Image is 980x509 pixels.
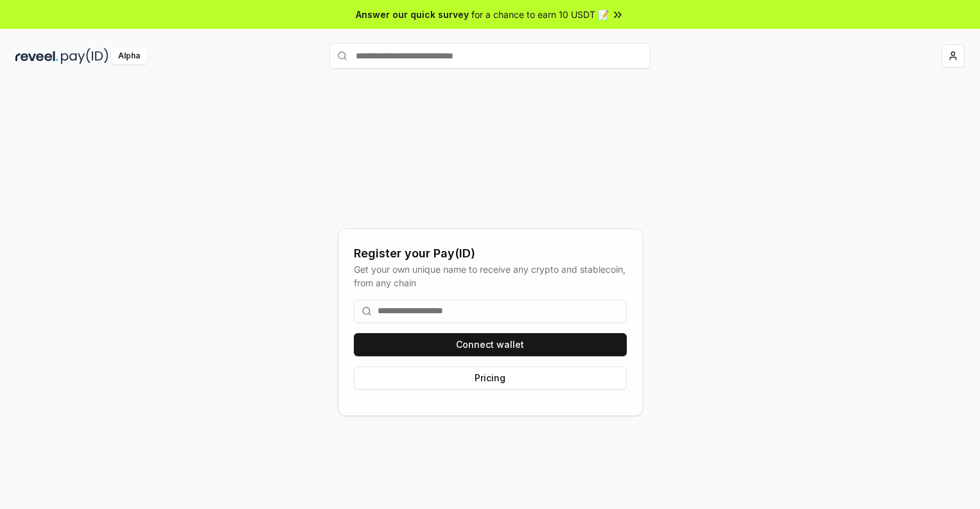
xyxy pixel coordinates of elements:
div: Alpha [111,48,147,64]
span: for a chance to earn 10 USDT 📝 [471,8,609,21]
button: Pricing [354,367,627,390]
span: Answer our quick survey [356,8,469,21]
button: Connect wallet [354,333,627,356]
div: Register your Pay(ID) [354,245,627,263]
div: Get your own unique name to receive any crypto and stablecoin, from any chain [354,263,627,289]
img: reveel_dark [15,48,58,64]
img: pay_id [61,48,109,64]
